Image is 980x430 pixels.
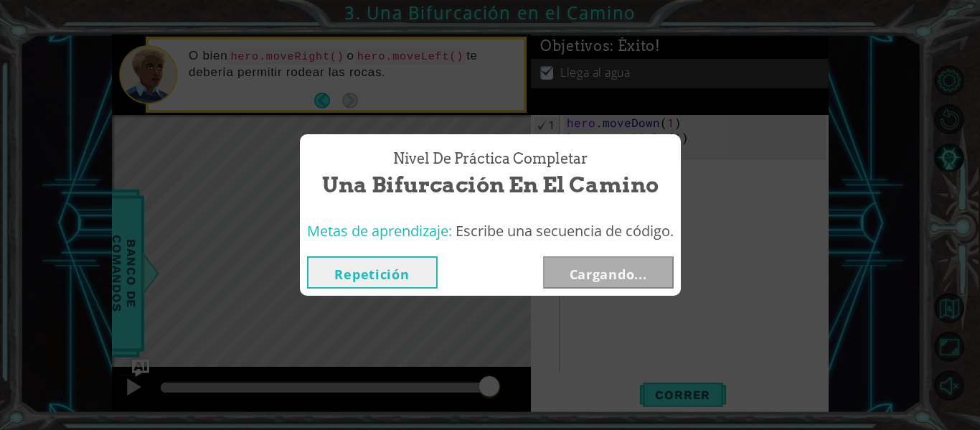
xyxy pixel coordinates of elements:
span: Una Bifurcación en el Camino [322,169,659,200]
span: Metas de aprendizaje: [307,221,452,240]
button: Repetición [307,256,438,289]
span: Escribe una secuencia de código. [456,221,674,240]
span: Nivel de Práctica Completar [393,149,588,169]
button: Cargando... [543,256,674,289]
